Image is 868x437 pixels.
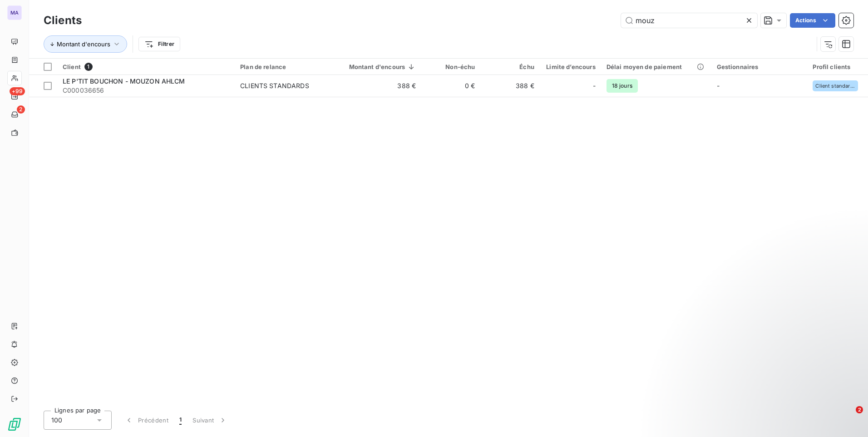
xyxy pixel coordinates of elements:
[331,75,421,97] td: 388 €
[174,411,187,430] button: 1
[10,87,25,95] span: +99
[7,417,22,432] img: Logo LeanPay
[480,75,539,97] td: 388 €
[607,79,638,93] span: 18 jours
[119,411,174,430] button: Précédent
[790,13,835,28] button: Actions
[545,63,596,70] div: Limite d’encours
[179,416,182,425] span: 1
[240,63,325,70] div: Plan de relance
[63,63,81,70] span: Client
[63,77,185,85] span: LE P'TIT BOUCHON - MOUZON AHLCM
[84,63,93,71] span: 1
[717,82,720,89] span: -
[427,63,475,70] div: Non-échu
[813,63,863,70] div: Profil clients
[187,411,233,430] button: Suivant
[607,63,706,70] div: Délai moyen de paiement
[63,86,229,95] span: C000036656
[486,63,534,70] div: Échu
[138,37,180,51] button: Filtrer
[856,406,863,413] span: 2
[44,35,127,53] button: Montant d'encours
[57,40,110,48] span: Montant d'encours
[240,81,309,90] div: CLIENTS STANDARDS
[593,81,596,90] span: -
[837,406,859,428] iframe: Intercom live chat
[44,12,82,29] h3: Clients
[421,75,480,97] td: 0 €
[621,13,757,28] input: Rechercher
[686,349,868,412] iframe: Intercom notifications message
[17,105,25,114] span: 2
[717,63,802,70] div: Gestionnaires
[51,416,62,425] span: 100
[815,83,855,89] span: Client standards
[7,5,22,20] div: MA
[336,63,416,70] div: Montant d'encours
